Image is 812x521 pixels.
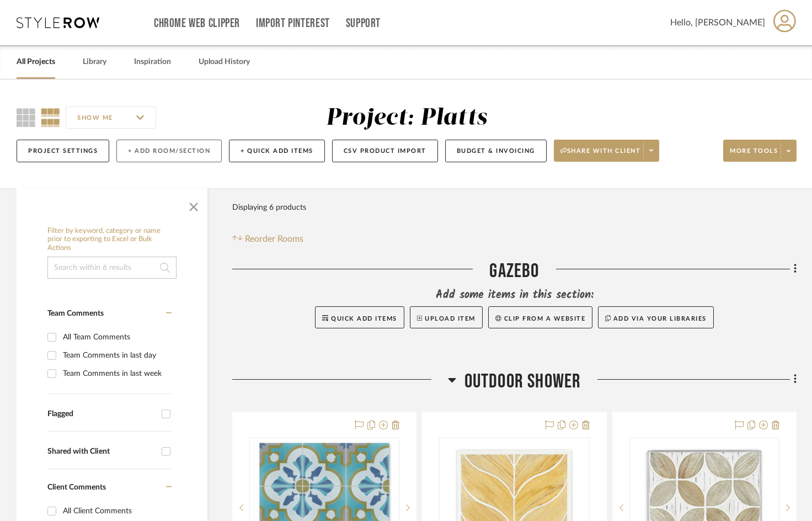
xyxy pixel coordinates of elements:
[670,16,765,29] span: Hello, [PERSON_NAME]
[410,306,483,328] button: Upload Item
[256,19,330,28] a: Import Pinterest
[232,288,797,303] div: Add some items in this section:
[47,310,104,317] span: Team Comments
[17,55,55,70] a: All Projects
[63,328,169,346] div: All Team Comments
[445,140,547,162] button: Budget & Invoicing
[598,306,714,328] button: Add via your libraries
[730,147,778,163] span: More tools
[63,365,169,382] div: Team Comments in last week
[183,194,205,216] button: Close
[229,140,325,162] button: + Quick Add Items
[331,316,397,322] span: Quick Add Items
[47,257,177,279] input: Search within 6 results
[315,306,404,328] button: Quick Add Items
[245,232,303,246] span: Reorder Rooms
[47,447,156,456] div: Shared with Client
[154,19,240,28] a: Chrome Web Clipper
[47,483,106,491] span: Client Comments
[199,55,250,70] a: Upload History
[83,55,106,70] a: Library
[326,107,487,130] div: Project: Platts
[63,502,169,520] div: All Client Comments
[346,19,381,28] a: Support
[488,306,592,328] button: Clip from a website
[47,227,177,253] h6: Filter by keyword, category or name prior to exporting to Excel or Bulk Actions
[232,232,303,246] button: Reorder Rooms
[116,140,222,162] button: + Add Room/Section
[134,55,171,70] a: Inspiration
[47,410,156,419] div: Flagged
[232,196,306,219] div: Displaying 6 products
[723,140,797,162] button: More tools
[17,140,109,162] button: Project Settings
[560,147,641,163] span: Share with client
[332,140,438,162] button: CSV Product Import
[464,370,581,394] span: Outdoor Shower
[554,140,660,162] button: Share with client
[63,347,169,364] div: Team Comments in last day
